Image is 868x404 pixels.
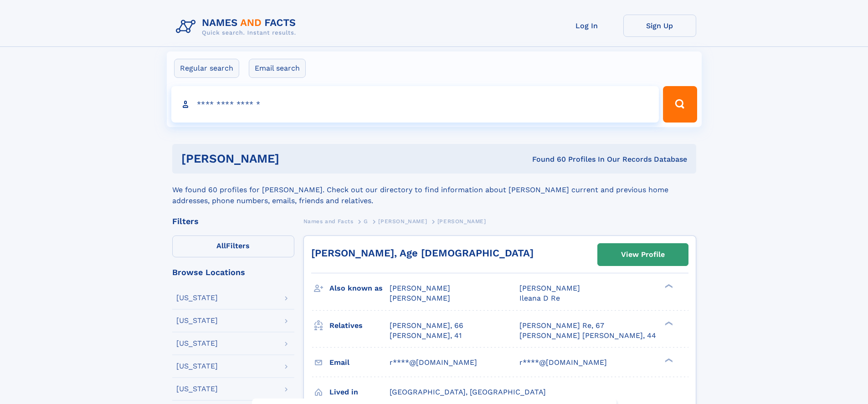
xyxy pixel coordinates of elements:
div: [US_STATE] [176,340,218,347]
div: View Profile [621,244,665,265]
label: Filters [172,235,294,257]
span: G [364,218,368,225]
a: View Profile [598,244,688,266]
span: [PERSON_NAME] [437,218,486,225]
span: [PERSON_NAME] [390,284,450,292]
div: [US_STATE] [176,363,218,370]
div: Browse Locations [172,268,294,276]
div: We found 60 profiles for [PERSON_NAME]. Check out our directory to find information about [PERSON... [172,174,696,206]
span: All [216,241,226,250]
div: ❯ [663,320,673,326]
a: Names and Facts [303,215,354,227]
div: ❯ [663,357,673,363]
label: Regular search [174,59,239,78]
div: ❯ [663,283,673,289]
a: [PERSON_NAME] [PERSON_NAME], 44 [519,331,656,341]
a: Sign Up [623,15,696,37]
a: Log In [550,15,623,37]
label: Email search [249,59,306,78]
button: Search Button [663,86,697,123]
div: [US_STATE] [176,317,218,324]
div: [US_STATE] [176,294,218,302]
a: [PERSON_NAME], 66 [390,321,463,331]
span: [PERSON_NAME] [378,218,427,225]
a: [PERSON_NAME] [378,215,427,227]
a: [PERSON_NAME] Re, 67 [519,321,604,331]
div: Found 60 Profiles In Our Records Database [406,154,687,164]
input: search input [171,86,659,123]
h3: Also known as [329,281,390,296]
h3: Email [329,355,390,370]
img: Logo Names and Facts [172,15,303,39]
h3: Lived in [329,384,390,400]
a: [PERSON_NAME], Age [DEMOGRAPHIC_DATA] [311,247,534,259]
a: [PERSON_NAME], 41 [390,331,462,341]
span: [PERSON_NAME] [519,284,580,292]
span: Ileana D Re [519,294,560,302]
span: [GEOGRAPHIC_DATA], [GEOGRAPHIC_DATA] [390,388,546,396]
div: Filters [172,217,294,225]
div: [US_STATE] [176,385,218,393]
h3: Relatives [329,318,390,333]
span: [PERSON_NAME] [390,294,450,302]
h1: [PERSON_NAME] [181,153,406,164]
a: G [364,215,368,227]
